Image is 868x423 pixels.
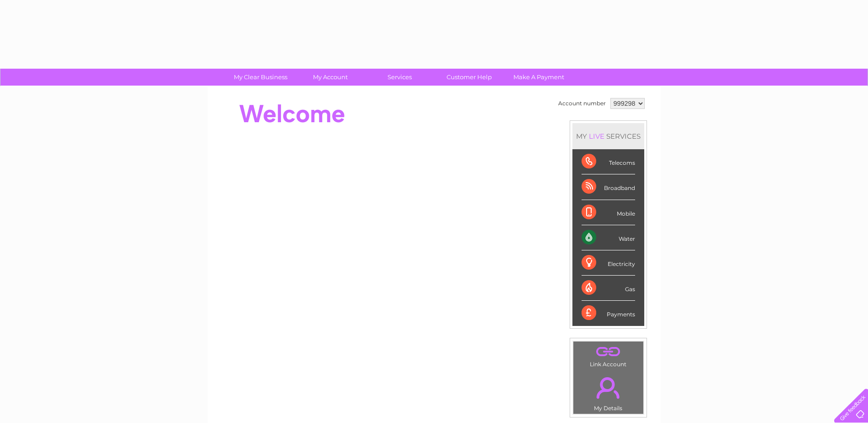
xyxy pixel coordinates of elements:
[582,149,635,174] div: Telecoms
[582,276,635,301] div: Gas
[501,69,577,86] a: Make A Payment
[223,69,298,86] a: My Clear Business
[573,341,644,370] td: Link Account
[292,69,368,86] a: My Account
[582,225,635,250] div: Water
[556,96,608,111] td: Account number
[587,132,606,141] div: LIVE
[431,69,507,86] a: Customer Help
[582,301,635,325] div: Payments
[576,344,641,360] a: .
[362,69,437,86] a: Services
[572,123,644,149] div: MY SERVICES
[582,200,635,225] div: Mobile
[582,174,635,200] div: Broadband
[573,369,644,414] td: My Details
[582,250,635,276] div: Electricity
[576,372,641,404] a: .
